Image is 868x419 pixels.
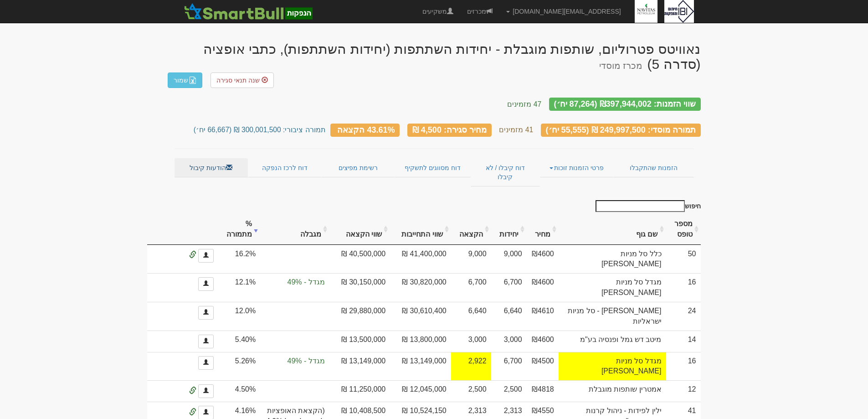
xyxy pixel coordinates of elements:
[260,273,329,302] td: הקצאה בפועל לקבוצה 'מגדל' 17.3%
[613,158,693,177] a: הזמנות שהתקבלו
[218,302,260,331] td: 12.0%
[395,158,471,177] a: דוח מסווגים לתשקיף
[390,331,451,352] td: 13,800,000 ₪
[499,126,533,134] small: 41 מזמינים
[265,356,325,367] span: מגדל - 49%
[559,352,666,381] td: מגדל סל מניות [PERSON_NAME]
[527,302,559,331] td: ₪4610
[491,302,527,331] td: 6,640
[491,331,527,352] td: 3,000
[559,302,666,331] td: [PERSON_NAME] - סל מניות ישראליות
[451,245,491,274] td: 9,000
[218,214,260,245] th: % מתמורה: activate to sort column ascending
[491,273,527,302] td: 6,700
[666,331,701,352] td: 14
[329,380,390,402] td: 11,250,000 ₪
[260,214,329,245] th: מגבלה: activate to sort column ascending
[451,273,491,302] td: 6,700
[666,380,701,402] td: 12
[666,273,701,302] td: 16
[218,380,260,402] td: 4.50%
[390,214,451,245] th: שווי התחייבות: activate to sort column ascending
[390,380,451,402] td: 12,045,000 ₪
[451,352,491,381] td: אחוז הקצאה להצעה זו 43.6%
[218,245,260,274] td: 16.2%
[491,352,527,381] td: 6,700
[527,245,559,274] td: ₪4600
[451,302,491,331] td: 6,640
[666,245,701,274] td: 50
[559,273,666,302] td: מגדל סל מניות [PERSON_NAME]
[329,245,390,274] td: 40,500,000 ₪
[265,277,325,288] span: מגדל - 49%
[666,352,701,381] td: 16
[390,273,451,302] td: 30,820,000 ₪
[211,72,274,88] a: שנה תנאי סגירה
[491,380,527,402] td: 2,500
[248,158,321,177] a: דוח לרכז הנפקה
[666,302,701,331] td: 24
[527,331,559,352] td: ₪4600
[329,273,390,302] td: 30,150,000 ₪
[559,331,666,352] td: מיטב דש גמל ופנסיה בע"מ
[337,125,395,134] span: 43.61% הקצאה
[451,380,491,402] td: 2,500
[181,2,315,21] img: SmartBull Logo
[471,158,539,186] a: דוח קיבלו / לא קיבלו
[451,214,491,245] th: הקצאה: activate to sort column ascending
[329,302,390,331] td: 29,880,000 ₪
[549,98,701,111] div: שווי הזמנות: ₪397,944,002 (87,264 יח׳)
[168,41,701,72] div: נאוויטס פטרוליום, שותפות מוגבלת - יחידות השתתפות (יחידות השתתפות), כתבי אופציה (סדרה 5) - הנפקה ל...
[491,245,527,274] td: 9,000
[559,214,666,245] th: שם גוף : activate to sort column ascending
[596,200,685,212] input: חיפוש
[390,352,451,381] td: 13,149,000 ₪
[527,380,559,402] td: ₪4818
[559,245,666,274] td: כלל סל מניות [PERSON_NAME]
[218,273,260,302] td: 12.1%
[666,214,701,245] th: מספר טופס: activate to sort column ascending
[451,331,491,352] td: 3,000
[527,214,559,245] th: מחיר : activate to sort column ascending
[321,158,394,177] a: רשימת מפיצים
[407,124,492,137] div: מחיר סגירה: 4,500 ₪
[329,331,390,352] td: 13,500,000 ₪
[507,100,541,108] small: 47 מזמינים
[540,158,613,177] a: פרטי הזמנות זוכות
[175,158,248,177] a: הודעות קיבול
[168,72,202,88] a: שמור
[189,77,196,84] img: excel-file-white.png
[329,352,390,381] td: 13,149,000 ₪
[218,352,260,381] td: 5.26%
[541,124,701,137] div: תמורה מוסדי: 249,997,500 ₪ (55,555 יח׳)
[527,352,559,381] td: ₪4500
[527,273,559,302] td: ₪4600
[599,61,642,71] small: מכרז מוסדי
[390,245,451,274] td: 41,400,000 ₪
[390,302,451,331] td: 30,610,400 ₪
[329,214,390,245] th: שווי הקצאה: activate to sort column ascending
[260,352,329,381] td: הקצאה בפועל לקבוצה 'מגדל' 17.3%
[592,200,701,212] label: חיפוש
[559,380,666,402] td: אמטרין שותפות מוגבלת
[194,126,326,134] small: תמורה ציבורי: 300,001,500 ₪ (66,667 יח׳)
[218,331,260,352] td: 5.40%
[216,77,260,84] span: שנה תנאי סגירה
[491,214,527,245] th: יחידות: activate to sort column ascending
